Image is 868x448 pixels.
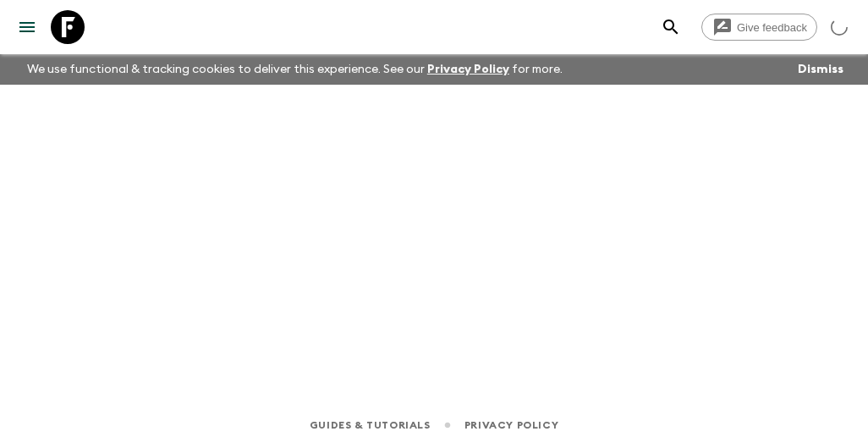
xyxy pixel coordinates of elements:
[310,416,431,434] a: Guides & Tutorials
[10,10,44,44] button: menu
[427,64,509,75] a: Privacy Policy
[794,58,848,81] button: Dismiss
[20,54,569,85] p: We use functional & tracking cookies to deliver this experience. See our for more.
[728,21,816,34] span: Give feedback
[654,10,688,44] button: search adventures
[701,14,817,41] a: Give feedback
[464,416,558,434] a: Privacy Policy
